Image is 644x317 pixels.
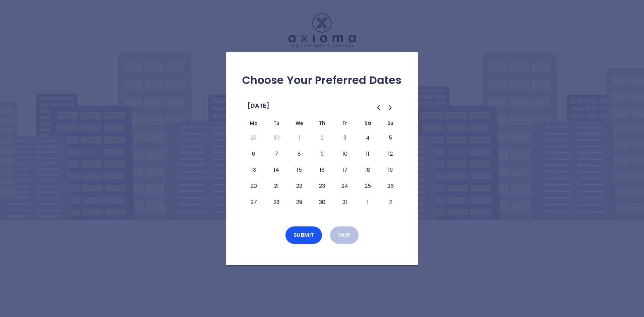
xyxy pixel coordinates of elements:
[311,119,333,130] th: Thursday
[248,197,260,208] button: Monday, October 27th, 2025
[384,133,396,143] button: Sunday, October 5th, 2025
[316,197,328,208] button: Thursday, October 30th, 2025
[372,102,384,114] button: Go to the Previous Month
[356,119,379,130] th: Saturday
[270,149,282,159] button: Tuesday, October 7th, 2025
[270,197,282,208] button: Tuesday, October 28th, 2025
[339,181,351,192] button: Friday, October 24th, 2025
[339,149,351,159] button: Friday, October 10th, 2025
[288,13,356,47] img: Logo
[316,165,328,175] button: Thursday, October 16th, 2025
[379,119,402,130] th: Sunday
[339,197,351,208] button: Friday, October 31st, 2025
[384,102,396,114] button: Go to the Next Month
[293,133,305,143] button: Wednesday, October 1st, 2025
[362,197,374,208] button: Saturday, November 1st, 2025
[362,133,374,143] button: Saturday, October 4th, 2025
[270,133,282,143] button: Tuesday, September 30th, 2025
[248,165,260,175] button: Monday, October 13th, 2025
[248,133,260,143] button: Monday, September 29th, 2025
[333,119,356,130] th: Friday
[285,226,322,244] button: Submit
[362,181,374,192] button: Saturday, October 25th, 2025
[270,165,282,175] button: Tuesday, October 14th, 2025
[316,181,328,192] button: Thursday, October 23rd, 2025
[237,73,407,87] h2: Choose Your Preferred Dates
[339,165,351,175] button: Friday, October 17th, 2025
[288,119,311,130] th: Wednesday
[384,181,396,192] button: Sunday, October 26th, 2025
[242,119,265,130] th: Monday
[293,149,305,159] button: Wednesday, October 8th, 2025
[248,181,260,192] button: Monday, October 20th, 2025
[316,149,328,159] button: Thursday, October 9th, 2025
[293,197,305,208] button: Wednesday, October 29th, 2025
[248,100,269,111] span: [DATE]
[362,149,374,159] button: Saturday, October 11th, 2025
[330,226,359,244] button: Skip
[384,165,396,175] button: Sunday, October 19th, 2025
[265,119,288,130] th: Tuesday
[362,165,374,175] button: Saturday, October 18th, 2025
[384,197,396,208] button: Sunday, November 2nd, 2025
[248,149,260,159] button: Monday, October 6th, 2025
[270,181,282,192] button: Tuesday, October 21st, 2025
[293,165,305,175] button: Wednesday, October 15th, 2025
[339,133,351,143] button: Friday, October 3rd, 2025
[316,133,328,143] button: Thursday, October 2nd, 2025
[384,149,396,159] button: Sunday, October 12th, 2025
[242,119,402,210] table: October 2025
[293,181,305,192] button: Wednesday, October 22nd, 2025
